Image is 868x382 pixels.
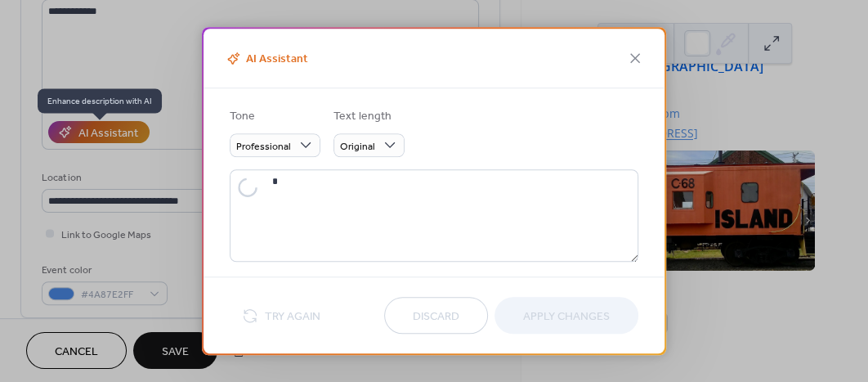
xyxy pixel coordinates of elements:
span: Enhance description with AI [38,88,162,113]
div: Tone [230,108,317,125]
div: Text length [333,108,401,125]
span: Original [340,137,375,155]
span: Professional [236,137,291,155]
span: AI Assistant [223,50,308,69]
